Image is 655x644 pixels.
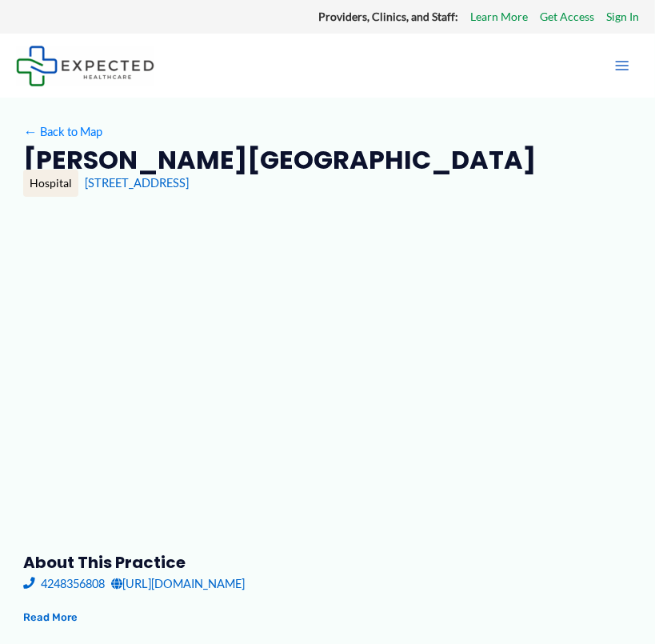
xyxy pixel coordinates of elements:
button: Read More [23,608,78,626]
img: Expected Healthcare Logo - side, dark font, small [16,46,154,86]
a: Get Access [540,6,594,27]
div: [STREET_ADDRESS] [85,175,632,191]
span: ← [23,125,38,139]
a: [URL][DOMAIN_NAME] [111,573,245,594]
button: Main menu toggle [605,49,639,82]
h3: About this practice [23,552,632,573]
a: ←Back to Map [23,121,102,142]
h2: [PERSON_NAME][GEOGRAPHIC_DATA] [23,143,536,177]
a: 4248356808 [23,573,105,594]
div: Hospital [23,170,78,197]
strong: Providers, Clinics, and Staff: [318,10,458,23]
a: Sign In [606,6,639,27]
a: Learn More [470,6,528,27]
